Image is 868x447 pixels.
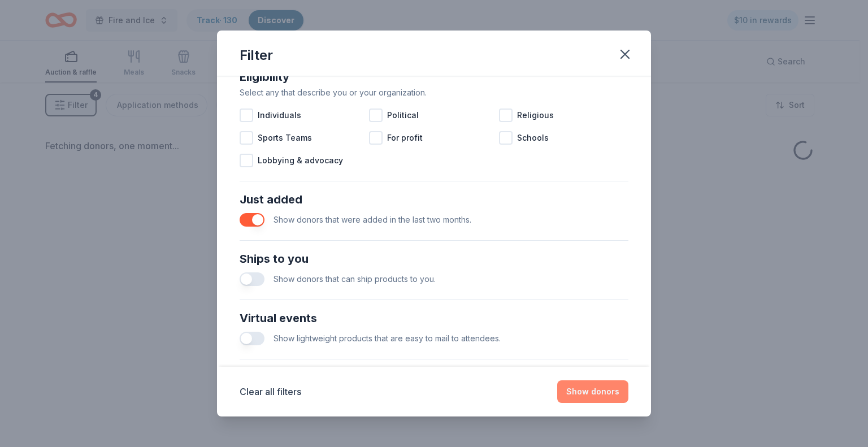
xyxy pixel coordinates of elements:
[240,250,628,268] div: Ships to you
[274,333,501,343] span: Show lightweight products that are easy to mail to attendees.
[240,46,273,64] div: Filter
[517,109,554,122] span: Religious
[240,86,628,99] div: Select any that describe you or your organization.
[240,309,628,327] div: Virtual events
[517,131,549,145] span: Schools
[387,109,419,122] span: Political
[258,131,312,145] span: Sports Teams
[274,215,471,224] span: Show donors that were added in the last two months.
[258,109,301,122] span: Individuals
[240,68,628,86] div: Eligibility
[387,131,423,145] span: For profit
[240,385,301,398] button: Clear all filters
[240,190,628,209] div: Just added
[258,154,343,167] span: Lobbying & advocacy
[274,274,436,284] span: Show donors that can ship products to you.
[557,380,628,403] button: Show donors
